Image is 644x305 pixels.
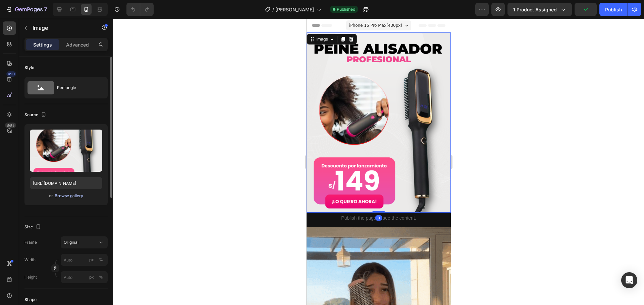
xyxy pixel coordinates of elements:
[99,257,103,263] div: %
[61,254,108,266] input: px%
[24,223,42,232] div: Size
[30,130,102,172] img: preview-image
[24,65,34,71] div: Style
[61,236,108,248] button: Original
[55,193,83,199] div: Browse gallery
[24,257,36,263] label: Width
[54,193,84,199] button: Browse gallery
[30,177,102,189] input: https://example.com/image.jpg
[307,19,451,305] iframe: Design area
[621,272,637,288] div: Open Intercom Messenger
[99,274,103,280] div: %
[61,271,108,283] input: px%
[599,3,628,16] button: Publish
[605,6,622,13] div: Publish
[24,297,37,303] div: Shape
[57,80,98,95] div: Rectangle
[6,71,16,77] div: 450
[89,274,94,280] div: px
[24,239,37,245] label: Frame
[272,6,274,13] span: /
[88,256,96,264] button: %
[3,3,50,16] button: 7
[88,273,96,281] button: %
[24,110,48,120] div: Source
[275,6,314,13] span: [PERSON_NAME]
[337,6,355,12] span: Published
[66,41,89,48] p: Advanced
[33,24,90,32] p: Image
[507,3,572,16] button: 1 product assigned
[5,123,16,128] div: Beta
[513,6,557,13] span: 1 product assigned
[24,274,37,280] label: Height
[44,5,47,13] p: 7
[33,41,52,48] p: Settings
[49,192,53,200] span: or
[97,273,105,281] button: px
[97,256,105,264] button: px
[126,3,154,16] div: Undo/Redo
[64,239,78,245] span: Original
[89,257,94,263] div: px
